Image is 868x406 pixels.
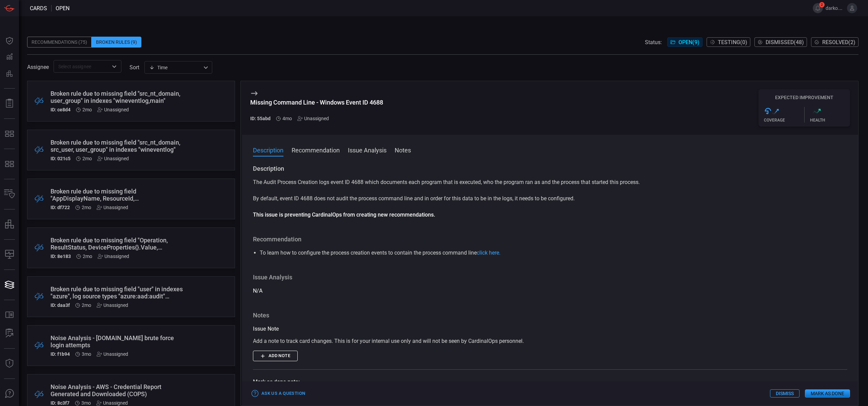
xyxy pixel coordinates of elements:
[253,337,847,345] div: Add a note to track card changes. This is for your internal use only and will not be seen by Card...
[51,90,186,104] div: Broken rule due to missing field "src_nt_domain, user_group" in indexes "wineventlog,main"
[253,351,298,361] button: Add note
[1,246,18,263] button: Compliance Monitoring
[260,249,841,257] li: To learn how to configure the process creation events to contain the process command line
[250,99,383,106] div: Missing Command Line - Windows Event ID 4688
[645,39,662,45] span: Status:
[718,39,747,45] span: Testing ( 0 )
[253,235,847,243] h3: Recommendation
[813,3,823,13] button: 2
[292,146,340,154] button: Recommendation
[56,62,108,71] input: Select assignee
[395,146,411,154] button: Notes
[130,64,139,71] label: sort
[810,118,850,123] div: Health
[27,37,92,48] div: Recommendations (75)
[758,95,850,100] h5: Expected Improvement
[82,302,91,308] span: Aug 10, 2025 3:18 PM
[97,205,128,210] div: Unassigned
[253,178,847,186] p: The Audit Process Creation logs event ID 4688 which documents each program that is executed, who ...
[253,146,283,154] button: Description
[1,126,18,142] button: MITRE - Exposures
[1,65,18,81] button: Preventions
[770,389,800,398] button: Dismiss
[250,388,307,399] button: Ask Us a Question
[51,188,186,202] div: Broken rule due to missing field "AppDisplayName, ResourceId, UserPrincipalName" in indexes "azur...
[1,216,18,233] button: assets
[27,64,49,70] span: Assignee
[82,351,91,357] span: Jun 12, 2025 4:50 PM
[766,39,804,45] span: Dismissed ( 48 )
[97,156,129,161] div: Unassigned
[822,39,855,45] span: Resolved ( 2 )
[51,383,186,398] div: Noise Analysis - AWS - Credential Report Generated and Downloaded (COPS)
[253,273,847,295] div: N/A
[98,254,129,259] div: Unassigned
[51,400,70,406] h5: ID: 8c3f7
[707,37,750,47] button: Testing(0)
[678,39,699,45] span: Open ( 9 )
[805,389,850,398] button: Mark as Done
[96,400,128,406] div: Unassigned
[282,116,292,121] span: Jun 10, 2025 5:47 PM
[81,400,91,406] span: Jun 12, 2025 4:50 PM
[819,2,825,7] span: 2
[1,355,18,372] button: Threat Intelligence
[253,211,435,218] strong: This issue is preventing CardinalOps from creating new recommendations.
[1,33,18,49] button: Dashboard
[754,37,807,47] button: Dismissed(48)
[51,107,71,112] h5: ID: ce8d4
[348,146,387,154] button: Issue Analysis
[297,116,329,121] div: Unassigned
[253,165,847,173] h3: Description
[826,5,844,11] span: darko.blagojevic
[811,37,859,47] button: Resolved(2)
[1,325,18,342] button: ALERT ANALYSIS
[82,156,92,161] span: Aug 11, 2025 10:32 AM
[253,325,847,333] div: Issue Note
[51,302,70,308] h5: ID: daa3f
[1,307,18,323] button: Rule Catalog
[51,351,70,357] h5: ID: f1b94
[92,37,141,48] div: Broken Rules (9)
[764,118,804,123] div: Coverage
[56,5,70,12] span: open
[30,5,47,12] span: Cards
[82,205,91,210] span: Aug 11, 2025 10:10 AM
[97,351,128,357] div: Unassigned
[83,254,92,259] span: Aug 11, 2025 10:03 AM
[51,285,186,300] div: Broken rule due to missing field "user" in indexes "azure", log source types "azure:aad:audit" co...
[51,254,71,259] h5: ID: 8e183
[253,378,847,386] div: Mark as done note:
[253,311,847,319] h3: Notes
[667,37,703,47] button: Open(9)
[97,302,128,308] div: Unassigned
[253,273,847,281] h3: Issue Analysis
[1,95,18,112] button: Reports
[51,205,70,210] h5: ID: df722
[1,186,18,202] button: Inventory
[110,62,119,71] button: Open
[51,334,186,349] div: Noise Analysis - xd.nutanix.com brute force login attempts
[97,107,129,112] div: Unassigned
[82,107,92,112] span: Aug 11, 2025 12:42 PM
[51,139,186,153] div: Broken rule due to missing field "src_nt_domain, src_user, user_group" in indexes "wineventlog"
[1,277,18,293] button: Cards
[1,156,18,172] button: MITRE - Detection Posture
[250,116,271,121] h5: ID: 55abd
[477,250,500,256] a: click here.
[253,195,847,203] p: By default, event ID 4688 does not audit the process command line and in order for this data to b...
[51,156,71,161] h5: ID: 021c5
[51,237,186,251] div: Broken rule due to missing field "Operation, ResultStatus, DeviceProperties{}.Value, RequestType"...
[149,64,201,71] div: Time
[1,49,18,65] button: Detections
[1,386,18,402] button: Ask Us A Question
